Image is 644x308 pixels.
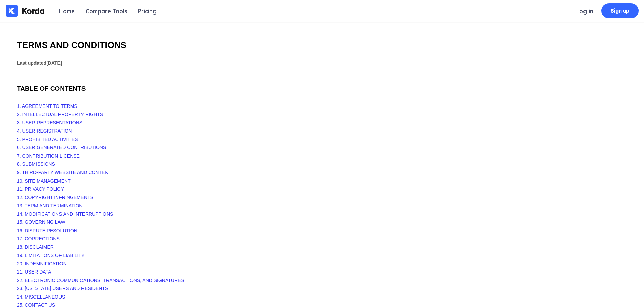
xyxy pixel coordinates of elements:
[17,85,86,92] span: TABLE OF CONTENTS
[17,294,65,300] a: 24. MISCELLANEOUS
[17,186,64,192] a: 11. PRIVACY POLICY
[17,261,67,266] a: 20. INDEMNIFICATION
[17,253,85,258] a: 19. LIMITATIONS OF LIABILITY
[17,178,71,184] a: 10. SITE MANAGEMENT
[611,7,630,14] div: Sign up
[17,203,82,208] a: 13. TERM AND TERMINATION
[17,161,55,167] a: 8. SUBMISSIONS
[86,8,127,15] div: Compare Tools
[17,302,55,308] a: 25. CONTACT US
[17,211,113,217] a: 14. MODIFICATIONS AND INTERRUPTIONS
[59,8,75,15] div: Home
[17,112,103,117] a: 2. INTELLECTUAL PROPERTY RIGHTS
[22,6,45,16] div: Korda
[17,269,51,275] a: 21. USER DATA
[17,103,77,109] a: 1. AGREEMENT TO TERMS
[17,244,54,250] a: 18. DISCLAIMER
[17,40,126,50] bdt: TERMS AND CONDITIONS
[601,3,639,18] a: Sign up
[17,195,93,200] a: 12. COPYRIGHT INFRINGEMENTS
[17,219,65,225] a: 15. GOVERNING LAW
[17,145,106,150] a: 6. USER GENERATED CONTRIBUTIONS
[17,286,108,291] a: 23. [US_STATE] USERS AND RESIDENTS
[17,128,72,134] a: 4. USER REGISTRATION
[138,8,157,15] div: Pricing
[46,60,62,66] bdt: [DATE]
[576,8,593,15] div: Log in
[17,137,78,142] a: 5. PROHIBITED ACTIVITIES
[17,153,80,159] a: 7. CONTRIBUTION LICENSE
[17,228,77,233] a: 16. DISPUTE RESOLUTION
[17,278,184,283] a: 22. ELECTRONIC COMMUNICATIONS, TRANSACTIONS, AND SIGNATURES
[17,120,82,125] a: 3. USER REPRESENTATIONS
[17,60,62,66] strong: Last updated
[17,236,60,241] a: 17. CORRECTIONS
[17,170,111,175] a: 9. THIRD-PARTY WEBSITE AND CONTENT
